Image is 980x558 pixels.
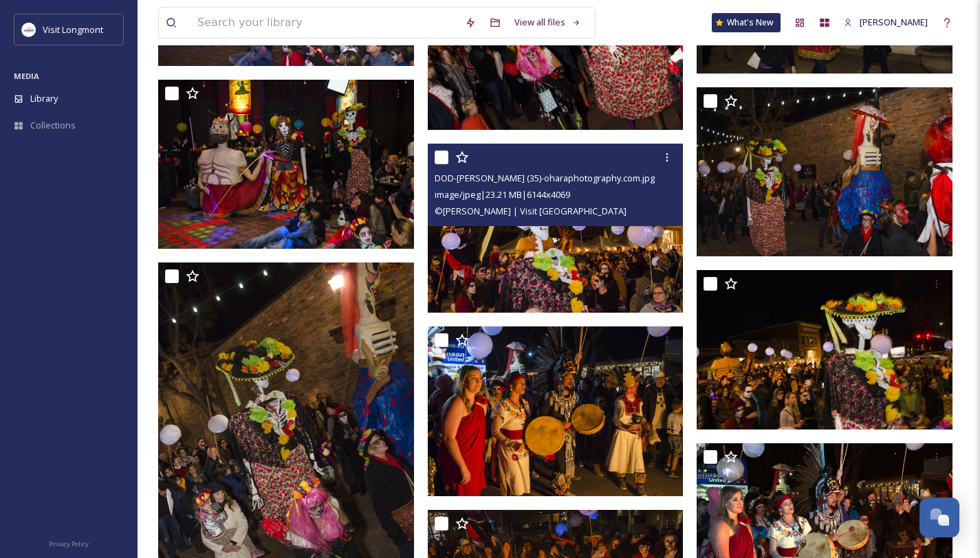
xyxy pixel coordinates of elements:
img: DOD-Sherri O'Hara (33)-oharaphotography.com.jpg [428,326,684,496]
span: DOD-[PERSON_NAME] (35)-oharaphotography.com.jpg [435,172,655,184]
span: Privacy Policy [49,539,89,548]
span: Visit Longmont [43,23,103,36]
img: DOD-Sherri O'Hara (43)-oharaphotography.com.jpg [158,80,414,249]
span: MEDIA [14,71,39,81]
input: Search your library [190,8,458,38]
span: image/jpeg | 23.21 MB | 6144 x 4069 [435,188,570,201]
a: View all files [508,9,588,36]
img: DOD-Sherri O'Hara (38)-oharaphotography.com.jpg [697,87,952,257]
img: DOD-Sherri O'Hara (36)-oharaphotography.com.jpg [697,270,952,429]
a: What's New [712,13,781,32]
button: Open Chat [919,498,959,537]
span: Collections [30,119,76,132]
span: Library [30,92,58,105]
a: Privacy Policy [49,535,89,551]
span: © [PERSON_NAME] | Visit [GEOGRAPHIC_DATA] [435,205,627,217]
span: [PERSON_NAME] [860,16,928,28]
img: DOD-Sherri O'Hara (35)-oharaphotography.com.jpg [428,144,684,313]
a: [PERSON_NAME] [837,9,935,36]
img: longmont.jpg [22,23,36,36]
